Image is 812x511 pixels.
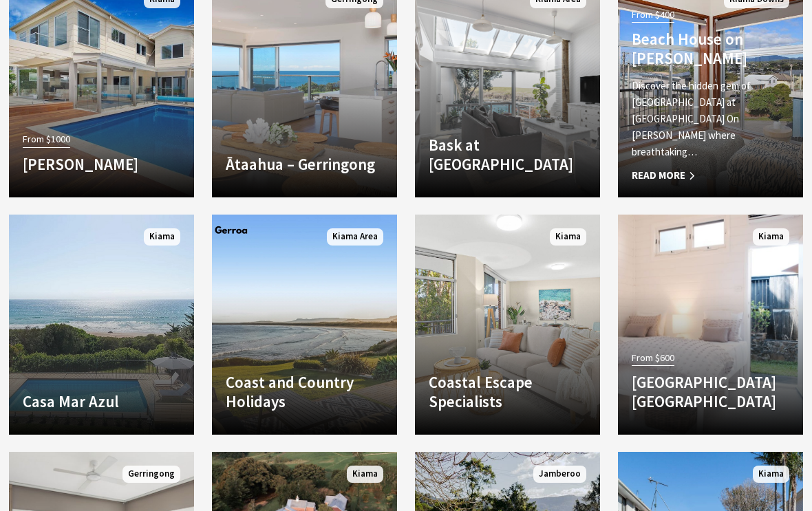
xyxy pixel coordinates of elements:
span: Gerringong [122,466,180,483]
h4: Ātaahua – Gerringong [226,155,383,174]
span: Kiama [753,228,789,246]
h4: Bask at [GEOGRAPHIC_DATA] [429,135,586,173]
a: Another Image Used Casa Mar Azul Kiama [9,215,194,435]
h4: Coast and Country Holidays [226,373,383,411]
h4: [GEOGRAPHIC_DATA] [GEOGRAPHIC_DATA] [632,373,789,411]
span: Read More [632,167,789,184]
p: Discover the hidden gem of [GEOGRAPHIC_DATA] at [GEOGRAPHIC_DATA] On [PERSON_NAME] where breathta... [632,78,789,160]
span: From $600 [632,350,674,366]
span: Kiama [347,466,383,483]
span: Kiama [550,228,586,246]
span: Kiama [753,466,789,483]
h4: [PERSON_NAME] [23,155,180,174]
a: From $600 [GEOGRAPHIC_DATA] [GEOGRAPHIC_DATA] Kiama [618,215,803,435]
h4: Casa Mar Azul [23,392,180,411]
a: Another Image Used Coast and Country Holidays Kiama Area [212,215,397,435]
a: Another Image Used Coastal Escape Specialists Kiama [415,215,600,435]
span: From $1000 [23,131,70,147]
h4: Coastal Escape Specialists [429,373,586,411]
span: Jamberoo [533,466,586,483]
h4: Beach House on [PERSON_NAME] [632,30,789,67]
span: Kiama [144,228,180,246]
span: Kiama Area [327,228,383,246]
